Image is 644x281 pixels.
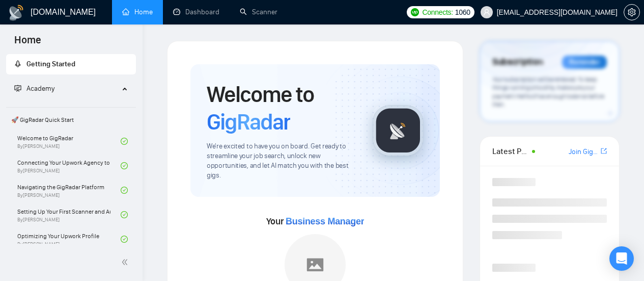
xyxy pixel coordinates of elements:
span: check-circle [121,211,128,218]
a: setting [624,8,640,16]
span: fund-projection-screen [14,85,21,92]
div: Reminder [562,56,607,69]
a: Setting Up Your First Scanner and Auto-BidderBy[PERSON_NAME] [17,203,121,226]
div: Open Intercom Messenger [609,246,634,271]
span: Connects: [422,7,453,18]
span: Your [266,216,365,227]
span: check-circle [121,138,128,145]
h1: Welcome to [207,81,356,136]
span: GigRadar [207,108,290,136]
span: double-left [121,257,131,267]
a: Connecting Your Upwork Agency to GigRadarBy[PERSON_NAME] [17,155,121,177]
a: searchScanner [240,8,277,16]
span: check-circle [121,162,128,169]
a: Navigating the GigRadar PlatformBy[PERSON_NAME] [17,179,121,201]
span: Latest Posts from the GigRadar Community [492,145,529,158]
span: Academy [14,84,54,93]
span: Academy [26,84,54,93]
span: export [601,147,607,155]
a: Optimizing Your Upwork ProfileBy[PERSON_NAME] [17,228,121,250]
span: user [483,9,490,16]
a: homeHome [122,8,153,16]
a: export [601,146,607,156]
button: setting [624,4,640,20]
span: rocket [14,60,21,67]
li: Getting Started [6,54,136,74]
span: Getting Started [26,60,75,68]
span: Subscription [492,54,543,71]
img: gigradar-logo.png [373,105,424,156]
img: upwork-logo.png [411,8,419,16]
a: dashboardDashboard [173,8,219,16]
span: We're excited to have you on board. Get ready to streamline your job search, unlock new opportuni... [207,142,356,181]
span: Business Manager [286,216,364,226]
span: check-circle [121,187,128,194]
span: check-circle [121,236,128,243]
span: 🚀 GigRadar Quick Start [7,110,135,130]
img: logo [8,5,24,21]
a: Join GigRadar Slack Community [569,146,599,158]
span: setting [624,8,639,16]
a: Welcome to GigRadarBy[PERSON_NAME] [17,130,121,152]
span: Home [6,33,49,54]
span: 1060 [455,7,470,18]
span: Your subscription will be renewed. To keep things running smoothly, make sure your payment method... [492,75,604,109]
